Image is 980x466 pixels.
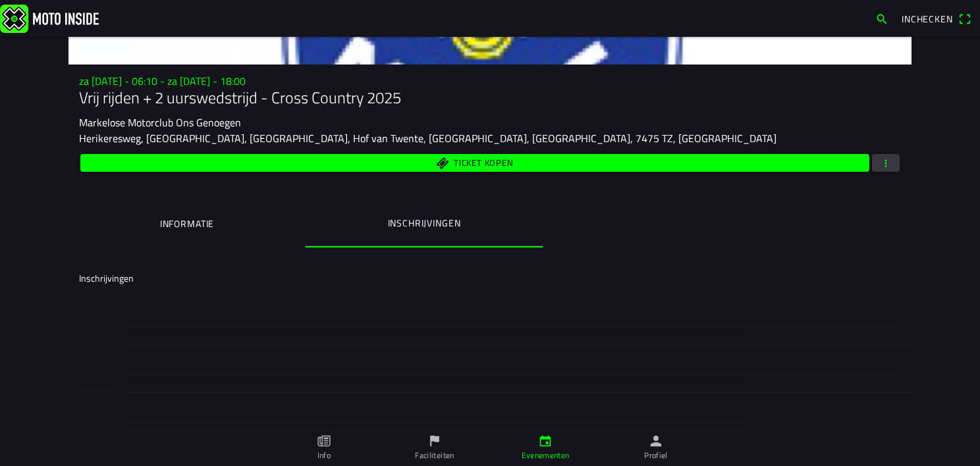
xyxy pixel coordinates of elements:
ion-label: Faciliteiten [415,450,454,461]
span: Ticket kopen [454,159,513,168]
ion-icon: person [649,434,663,448]
ion-text: Herikeresweg, [GEOGRAPHIC_DATA], [GEOGRAPHIC_DATA], Hof van Twente, [GEOGRAPHIC_DATA], [GEOGRAPHI... [79,130,776,146]
ion-label: Info [317,450,331,461]
h3: za [DATE] - 06:10 - za [DATE] - 18:00 [79,75,901,88]
ion-icon: flag [427,434,442,448]
ion-label: Profiel [644,450,668,461]
span: Inchecken [902,12,953,26]
ion-label: Evenementen [522,450,570,461]
ion-text: Markelose Motorclub Ons Genoegen [79,115,241,130]
h1: Vrij rijden + 2 uurswedstrijd - Cross Country 2025 [79,88,901,107]
ion-label: Informatie [160,217,214,231]
ion-label: Inschrijvingen [79,271,134,285]
ion-icon: paper [317,434,331,448]
ion-icon: calendar [538,434,553,448]
a: Incheckenqr scanner [895,7,977,30]
a: search [869,7,895,30]
ion-label: Inschrijvingen [388,216,461,230]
